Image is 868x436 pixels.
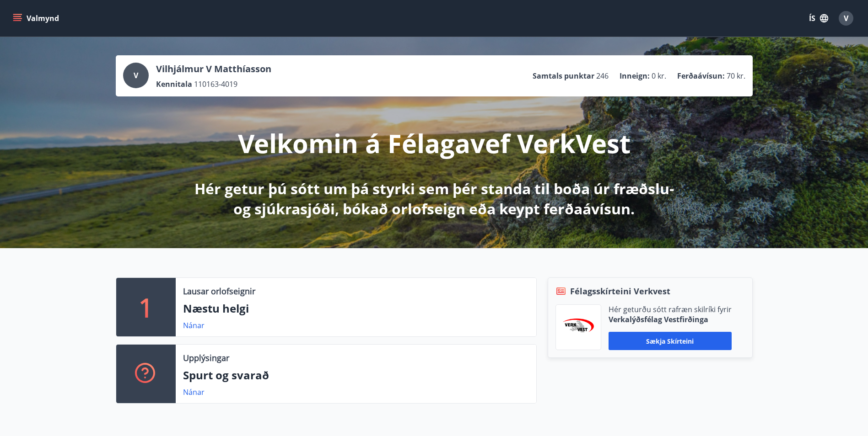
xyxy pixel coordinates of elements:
[609,332,732,350] button: Sækja skírteini
[183,320,205,330] a: Nánar
[533,71,594,81] p: Samtals punktar
[183,367,529,383] p: Spurt og svarað
[727,71,745,81] span: 70 kr.
[183,285,255,297] p: Lausar orlofseignir
[677,71,725,81] p: Ferðaávísun :
[844,13,848,23] span: V
[609,314,732,324] p: Verkalýðsfélag Vestfirðinga
[183,301,529,316] p: Næstu helgi
[620,71,650,81] p: Inneign :
[194,79,237,89] span: 110163-4019
[835,7,857,29] button: V
[563,319,594,336] img: jihgzMk4dcgjRAW2aMgpbAqQEG7LZi0j9dOLAUvz.png
[596,71,609,81] span: 246
[183,352,229,364] p: Upplýsingar
[11,10,63,27] button: menu
[804,10,833,27] button: ÍS
[156,63,271,75] p: Vilhjálmur V Matthíasson
[570,285,670,297] span: Félagsskírteini Verkvest
[609,304,732,314] p: Hér geturðu sótt rafræn skilríki fyrir
[238,126,631,160] p: Velkomin á Félagavef VerkVest
[134,70,138,80] span: V
[652,71,666,81] span: 0 kr.
[193,179,676,219] p: Hér getur þú sótt um þá styrki sem þér standa til boða úr fræðslu- og sjúkrasjóði, bókað orlofsei...
[139,290,153,324] p: 1
[156,79,192,89] p: Kennitala
[183,387,205,397] a: Nánar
